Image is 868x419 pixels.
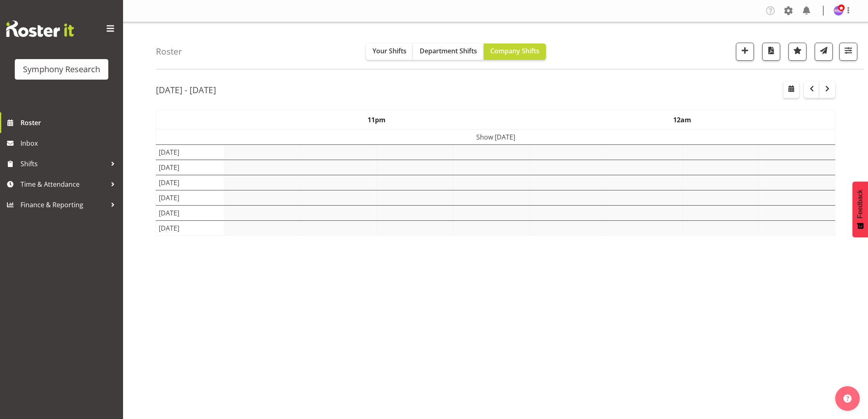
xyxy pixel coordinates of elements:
h4: Roster [156,47,182,56]
div: Symphony Research [23,63,100,76]
td: [DATE] [156,220,224,236]
button: Download a PDF of the roster according to the set date range. [762,43,780,61]
span: Shifts [21,158,107,170]
button: Send a list of all shifts for the selected filtered period to all rostered employees. [815,43,833,61]
td: [DATE] [156,144,224,160]
span: Feedback [857,190,864,218]
span: Finance & Reporting [21,199,107,211]
td: Show [DATE] [156,129,835,145]
button: Add a new shift [736,43,754,61]
td: [DATE] [156,175,224,190]
button: Department Shifts [413,44,484,60]
button: Highlight an important date within the roster. [788,43,806,61]
img: hitesh-makan1261.jpg [834,6,843,16]
th: 12am [530,110,835,129]
td: [DATE] [156,160,224,175]
button: Company Shifts [484,44,546,60]
span: Roster [21,117,119,129]
span: Inbox [21,137,119,149]
button: Feedback - Show survey [852,181,868,237]
img: Rosterit website logo [6,21,74,37]
span: Time & Attendance [21,178,107,190]
button: Select a specific date within the roster. [783,82,799,98]
button: Your Shifts [366,44,413,60]
span: Company Shifts [490,46,539,55]
td: [DATE] [156,190,224,205]
img: help-xxl-2.png [843,394,852,403]
span: Your Shifts [372,46,407,55]
td: [DATE] [156,205,224,220]
span: Department Shifts [420,46,477,55]
h2: [DATE] - [DATE] [156,85,216,95]
button: Filter Shifts [839,43,857,61]
th: 11pm [224,110,530,129]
